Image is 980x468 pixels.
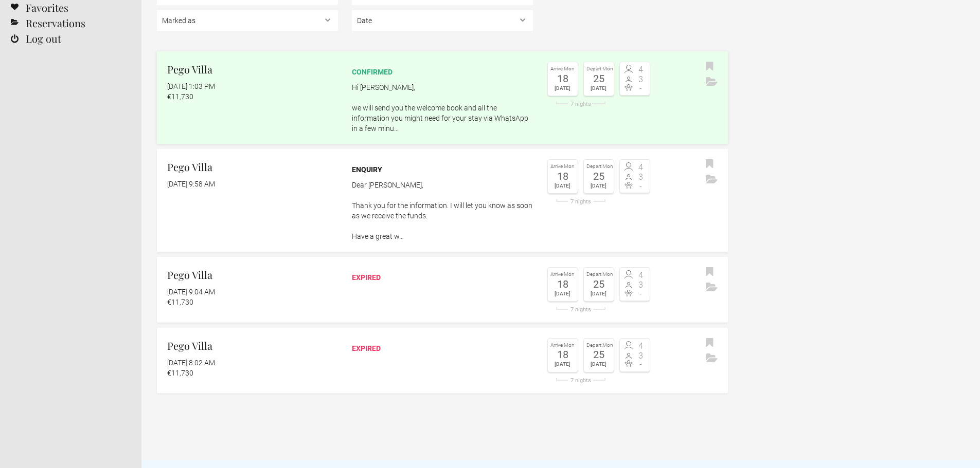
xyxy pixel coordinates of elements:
flynt-date-display: [DATE] 9:04 AM [167,288,215,296]
select: , , , [157,10,338,31]
div: Depart Mon [586,270,611,279]
div: Arrive Mon [550,270,575,279]
div: 18 [550,349,575,360]
span: 3 [635,76,647,84]
span: 4 [635,66,647,74]
span: - [635,182,647,190]
div: 7 nights [547,101,614,107]
div: 7 nights [547,378,614,383]
flynt-date-display: [DATE] 1:03 PM [167,82,215,90]
div: expired [352,343,533,353]
div: 7 nights [547,199,614,204]
flynt-date-display: [DATE] 9:58 AM [167,180,215,188]
div: Arrive Mon [550,341,575,350]
div: [DATE] [586,360,611,369]
h2: Pego Villa [167,62,338,77]
flynt-date-display: [DATE] 8:02 AM [167,359,215,367]
select: , [352,10,533,31]
button: Bookmark [703,157,716,172]
a: Pego Villa [DATE] 8:02 AM €11,730 expired Arrive Mon 18 [DATE] Depart Mon 25 [DATE] 7 nights 4 3 - [157,328,728,394]
div: [DATE] [550,181,575,191]
a: Pego Villa [DATE] 9:04 AM €11,730 expired Arrive Mon 18 [DATE] Depart Mon 25 [DATE] 7 nights 4 3 - [157,257,728,323]
div: 18 [550,171,575,181]
button: Archive [703,74,720,90]
div: 7 nights [547,307,614,312]
span: 3 [635,352,647,360]
div: [DATE] [550,360,575,369]
div: confirmed [352,67,533,77]
div: Arrive Mon [550,162,575,171]
h2: Pego Villa [167,159,338,175]
button: Bookmark [703,265,716,280]
div: Enquiry [352,164,533,175]
button: Archive [703,280,720,295]
div: 25 [586,171,611,181]
div: expired [352,272,533,283]
button: Bookmark [703,335,716,351]
div: 25 [586,73,611,84]
div: 25 [586,279,611,289]
div: [DATE] [550,289,575,298]
div: Arrive Mon [550,65,575,73]
div: 18 [550,73,575,84]
button: Archive [703,351,720,366]
button: Bookmark [703,59,716,74]
button: Archive [703,172,720,188]
h2: Pego Villa [167,267,338,283]
div: Depart Mon [586,65,611,73]
span: 4 [635,342,647,350]
div: [DATE] [586,181,611,191]
div: Depart Mon [586,341,611,350]
a: Pego Villa [DATE] 9:58 AM Enquiry Dear [PERSON_NAME], Thank you for the information. I will let y... [157,149,728,252]
h2: Pego Villa [167,338,338,353]
flynt-currency: €11,730 [167,92,193,101]
span: - [635,360,647,368]
a: Pego Villa [DATE] 1:03 PM €11,730 confirmed Hi [PERSON_NAME], we will send you the welcome book a... [157,51,728,144]
div: 18 [550,279,575,289]
span: - [635,84,647,92]
span: 4 [635,163,647,172]
p: Hi [PERSON_NAME], we will send you the welcome book and all the information you might need for yo... [352,82,533,134]
div: 25 [586,349,611,360]
p: Dear [PERSON_NAME], Thank you for the information. I will let you know as soon as we receive the ... [352,180,533,241]
div: [DATE] [550,84,575,93]
flynt-currency: €11,730 [167,369,193,377]
span: 4 [635,271,647,279]
span: 3 [635,173,647,181]
div: [DATE] [586,84,611,93]
span: 3 [635,281,647,289]
div: [DATE] [586,289,611,298]
div: Depart Mon [586,162,611,171]
span: - [635,290,647,298]
flynt-currency: €11,730 [167,298,193,306]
